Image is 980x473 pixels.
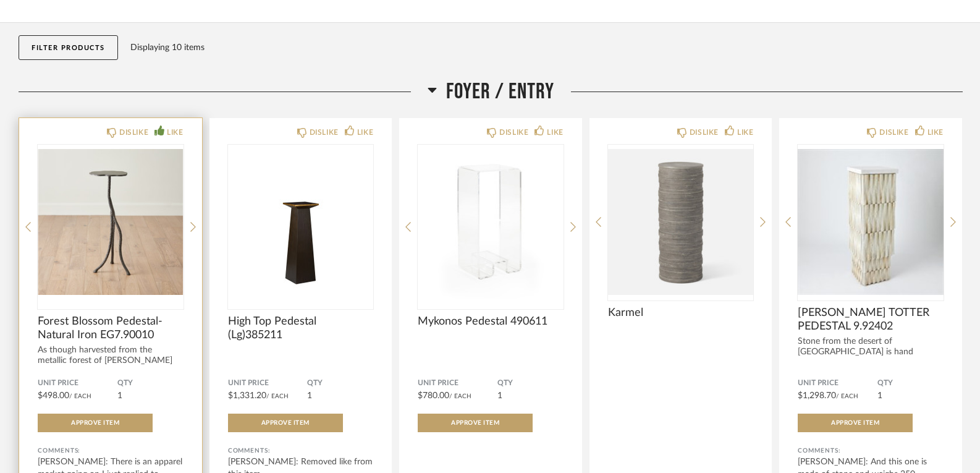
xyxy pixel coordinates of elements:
[798,306,944,333] span: [PERSON_NAME] TOTTER PEDESTAL 9.92402
[38,414,153,432] button: Approve Item
[38,145,184,299] img: undefined
[836,393,858,399] span: / Each
[310,126,339,138] div: DISLIKE
[608,145,754,299] img: undefined
[798,336,944,368] div: Stone from the desert of [GEOGRAPHIC_DATA] is hand chiseled and sculpted by artisa...
[119,126,148,138] div: DISLIKE
[228,445,374,457] div: Comments:
[737,126,753,138] div: LIKE
[879,126,908,138] div: DISLIKE
[71,420,119,426] span: Approve Item
[307,378,373,388] span: QTY
[228,378,308,388] span: Unit Price
[446,79,554,105] span: Foyer / Entry
[497,378,564,388] span: QTY
[38,145,184,299] div: 0
[418,315,564,328] span: Mykonos Pedestal 490611
[228,414,343,432] button: Approve Item
[690,126,719,138] div: DISLIKE
[38,345,184,377] div: As though harvested from the metallic forest of [PERSON_NAME] imagination, t...
[266,393,289,399] span: / Each
[499,126,528,138] div: DISLIKE
[798,391,836,400] span: $1,298.70
[117,391,122,400] span: 1
[167,126,183,138] div: LIKE
[228,391,266,400] span: $1,331.20
[418,145,564,299] div: 0
[877,378,944,388] span: QTY
[418,391,449,400] span: $780.00
[357,126,373,138] div: LIKE
[261,420,310,426] span: Approve Item
[798,378,877,388] span: Unit Price
[38,315,184,342] span: Forest Blossom Pedestal-Natural Iron EG7.90010
[547,126,563,138] div: LIKE
[228,315,374,342] span: High Top Pedestal (Lg)385211
[418,414,533,432] button: Approve Item
[798,414,913,432] button: Approve Item
[307,391,312,400] span: 1
[497,391,502,400] span: 1
[451,420,499,426] span: Approve Item
[38,391,69,400] span: $498.00
[608,306,754,320] span: Karmel
[449,393,471,399] span: / Each
[927,126,944,138] div: LIKE
[418,378,497,388] span: Unit Price
[798,445,944,457] div: Comments:
[19,35,118,60] button: Filter Products
[418,145,564,299] img: undefined
[228,145,374,299] div: 0
[38,378,117,388] span: Unit Price
[831,420,879,426] span: Approve Item
[228,145,374,299] img: undefined
[117,378,184,388] span: QTY
[69,393,91,399] span: / Each
[38,445,184,457] div: Comments:
[130,41,957,54] div: Displaying 10 items
[798,145,944,299] img: undefined
[877,391,882,400] span: 1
